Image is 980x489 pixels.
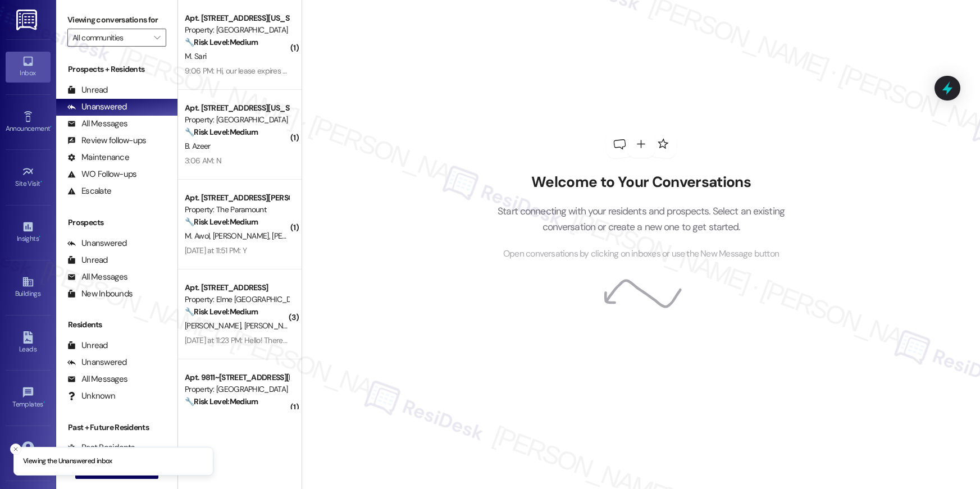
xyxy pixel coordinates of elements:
[56,422,177,433] div: Past + Future Residents
[185,192,289,204] div: Apt. [STREET_ADDRESS][PERSON_NAME]
[67,357,127,368] div: Unanswered
[67,101,127,113] div: Unanswered
[10,444,21,455] button: Close toast
[503,247,779,261] span: Open conversations by clicking on inboxes or use the New Message button
[67,168,136,180] div: WO Follow-ups
[185,396,258,406] strong: 🔧 Risk Level: Medium
[6,52,51,82] a: Inbox
[185,51,206,61] span: M. Sari
[185,231,213,241] span: M. Awol
[67,390,115,402] div: Unknown
[67,11,166,29] label: Viewing conversations for
[43,399,45,406] span: •
[56,319,177,331] div: Residents
[23,456,112,467] p: Viewing the Unanswered inbox
[185,294,289,305] div: Property: Elme [GEOGRAPHIC_DATA]
[67,373,127,385] div: All Messages
[6,383,51,413] a: Templates •
[185,245,247,255] div: [DATE] at 11:51 PM: Y
[67,288,133,300] div: New Inbounds
[6,162,51,193] a: Site Visit •
[185,204,289,216] div: Property: The Paramount
[6,438,51,468] a: Account
[272,231,331,241] span: [PERSON_NAME]
[67,237,127,249] div: Unanswered
[185,321,244,331] span: [PERSON_NAME]
[185,307,258,317] strong: 🔧 Risk Level: Medium
[67,84,108,96] div: Unread
[213,231,272,241] span: [PERSON_NAME]
[6,272,51,303] a: Buildings
[185,102,289,114] div: Apt. [STREET_ADDRESS][US_STATE]
[67,118,127,130] div: All Messages
[16,10,39,30] img: ResiDesk Logo
[56,217,177,228] div: Prospects
[481,203,802,235] p: Start connecting with your residents and prospects. Select an existing conversation or create a n...
[40,178,42,186] span: •
[67,135,146,147] div: Review follow-ups
[72,29,148,47] input: All communities
[67,185,111,197] div: Escalate
[481,173,802,191] h2: Welcome to Your Conversations
[185,282,289,294] div: Apt. [STREET_ADDRESS]
[185,12,289,24] div: Apt. [STREET_ADDRESS][US_STATE]
[185,127,258,137] strong: 🔧 Risk Level: Medium
[185,37,258,47] strong: 🔧 Risk Level: Medium
[185,217,258,227] strong: 🔧 Risk Level: Medium
[6,328,51,358] a: Leads
[185,156,221,166] div: 3:06 AM: N
[50,123,52,131] span: •
[39,233,40,241] span: •
[244,321,300,331] span: [PERSON_NAME]
[67,340,108,351] div: Unread
[56,63,177,75] div: Prospects + Residents
[67,254,108,266] div: Unread
[67,152,129,163] div: Maintenance
[185,24,289,36] div: Property: [GEOGRAPHIC_DATA]
[185,383,289,395] div: Property: [GEOGRAPHIC_DATA]
[185,372,289,383] div: Apt. 9811~[STREET_ADDRESS][PERSON_NAME]
[185,141,210,151] span: B. Azeer
[185,335,494,345] div: [DATE] at 11:23 PM: Hello! Thereâs a cigarette smoking smell coming from the unit above our
[6,217,51,248] a: Insights •
[185,114,289,126] div: Property: [GEOGRAPHIC_DATA]
[154,33,160,42] i: 
[67,271,127,283] div: All Messages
